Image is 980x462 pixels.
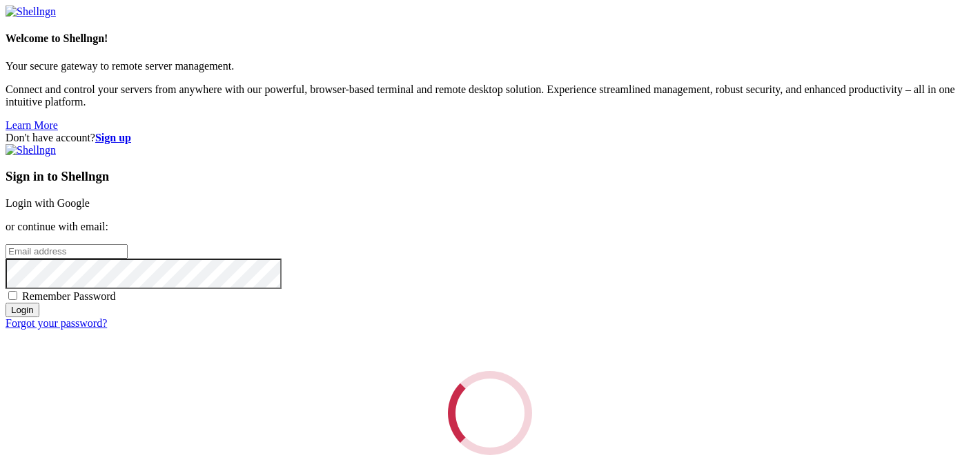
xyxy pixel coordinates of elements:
img: Shellngn [6,6,56,18]
p: or continue with email: [6,221,974,233]
input: Email address [6,244,128,259]
a: Learn More [6,119,58,131]
a: Forgot your password? [6,317,107,329]
input: Login [6,303,39,317]
div: Don't have account? [6,132,974,144]
input: Remember Password [8,291,17,300]
h3: Sign in to Shellngn [6,169,974,184]
a: Login with Google [6,197,90,209]
h4: Welcome to Shellngn! [6,32,974,45]
p: Your secure gateway to remote server management. [6,60,974,72]
a: Sign up [95,132,131,143]
span: Remember Password [22,290,116,302]
img: Shellngn [6,144,56,157]
p: Connect and control your servers from anywhere with our powerful, browser-based terminal and remo... [6,83,974,108]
